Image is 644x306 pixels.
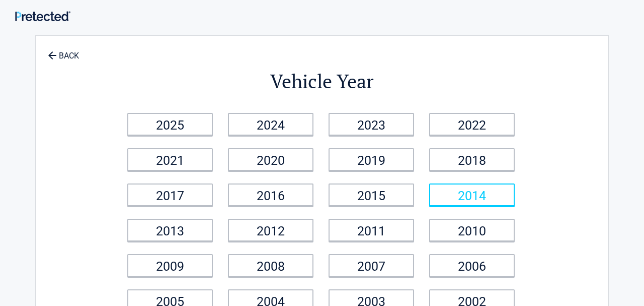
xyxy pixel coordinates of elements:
[46,42,81,60] a: BACK
[329,183,414,206] a: 2015
[329,219,414,241] a: 2011
[127,148,213,171] a: 2021
[127,254,213,277] a: 2009
[329,254,414,277] a: 2007
[429,183,515,206] a: 2014
[429,148,515,171] a: 2018
[429,219,515,241] a: 2010
[228,254,313,277] a: 2008
[228,183,313,206] a: 2016
[429,254,515,277] a: 2006
[127,219,213,241] a: 2013
[228,219,313,241] a: 2012
[127,183,213,206] a: 2017
[228,148,313,171] a: 2020
[127,113,213,136] a: 2025
[429,113,515,136] a: 2022
[329,113,414,136] a: 2023
[329,148,414,171] a: 2019
[121,69,523,94] h2: Vehicle Year
[15,11,70,21] img: Main Logo
[228,113,313,136] a: 2024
